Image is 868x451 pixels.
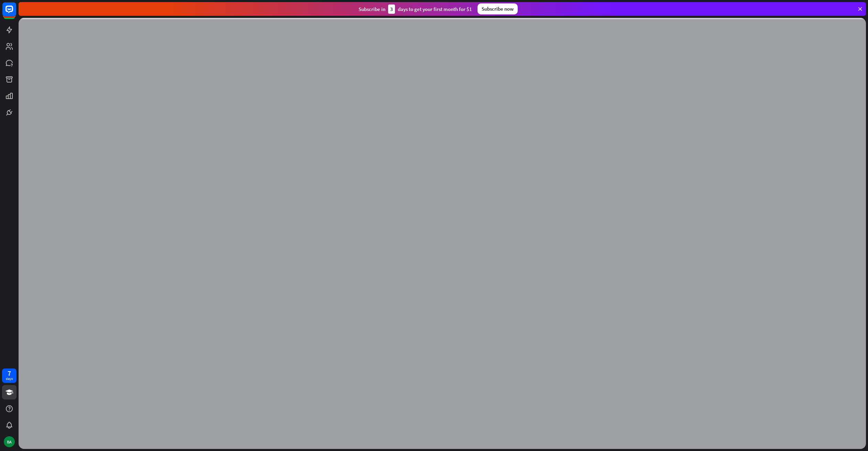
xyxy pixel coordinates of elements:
div: 3 [388,4,395,14]
div: days [6,376,13,381]
div: Subscribe in days to get your first month for $1 [359,4,472,14]
a: 7 days [2,368,17,383]
div: Subscribe now [477,3,518,14]
div: 7 [8,370,11,376]
div: BA [4,436,15,447]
